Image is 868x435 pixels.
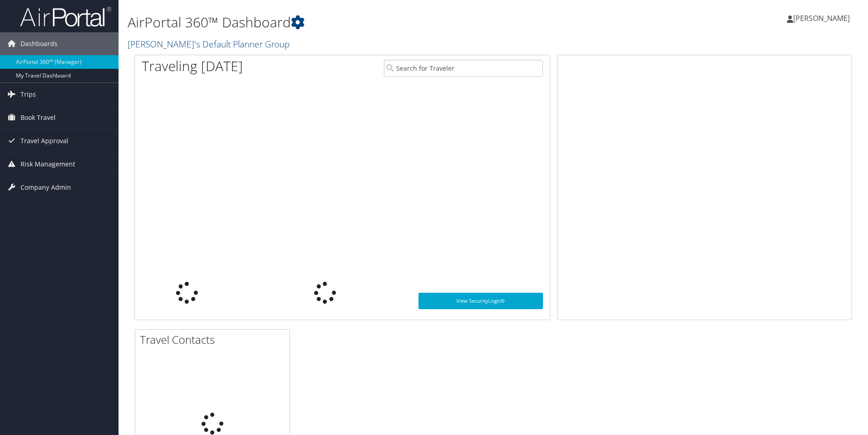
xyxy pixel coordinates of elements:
[21,129,68,152] span: Travel Approval
[128,38,292,50] a: [PERSON_NAME]'s Default Planner Group
[787,5,859,32] a: [PERSON_NAME]
[21,83,36,106] span: Trips
[140,332,289,347] h2: Travel Contacts
[21,32,57,55] span: Dashboards
[128,13,615,32] h1: AirPortal 360™ Dashboard
[142,57,243,76] h1: Traveling [DATE]
[21,106,56,129] span: Book Travel
[21,153,75,176] span: Risk Management
[793,13,850,23] span: [PERSON_NAME]
[418,293,543,309] a: View SecurityLogic®
[20,6,111,27] img: airportal-logo.png
[384,60,543,77] input: Search for Traveler
[21,176,71,199] span: Company Admin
